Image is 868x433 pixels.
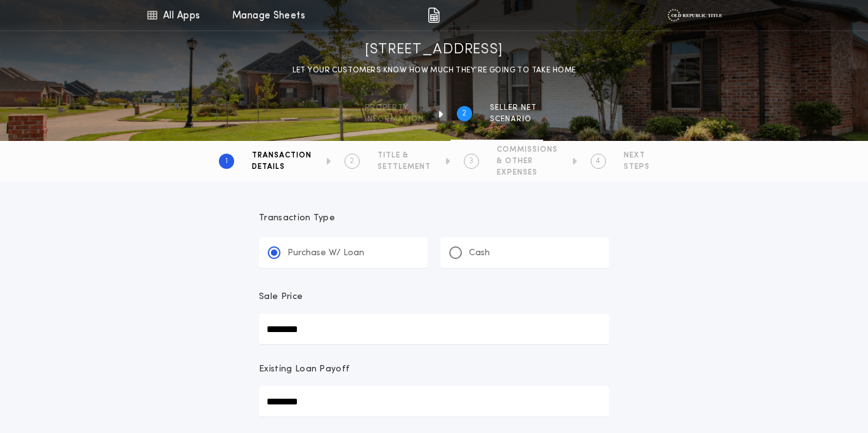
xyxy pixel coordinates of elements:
span: DETAILS [252,162,312,172]
p: Sale Price [259,291,303,303]
span: TITLE & [378,150,431,161]
h2: 1 [225,156,228,166]
h2: 2 [350,156,354,166]
span: information [365,114,424,124]
span: SELLER NET [490,103,537,113]
input: Existing Loan Payoff [259,386,609,416]
img: img [428,8,440,23]
span: EXPENSES [497,168,558,178]
p: Existing Loan Payoff [259,363,350,376]
p: Transaction Type [259,212,609,225]
h2: 4 [596,156,600,166]
img: vs-icon [667,9,721,22]
p: Purchase W/ Loan [287,247,364,260]
span: STEPS [624,162,650,172]
h1: [STREET_ADDRESS] [365,40,503,60]
span: NEXT [624,150,650,161]
h2: 3 [469,156,473,166]
span: & OTHER [497,156,558,166]
h2: 2 [462,109,466,119]
span: SCENARIO [490,114,537,124]
input: Sale Price [259,314,609,344]
p: LET YOUR CUSTOMERS KNOW HOW MUCH THEY’RE GOING TO TAKE HOME [293,64,576,77]
span: TRANSACTION [252,150,312,161]
span: COMMISSIONS [497,145,558,155]
span: Property [365,103,424,113]
p: Cash [469,247,490,260]
span: SETTLEMENT [378,162,431,172]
